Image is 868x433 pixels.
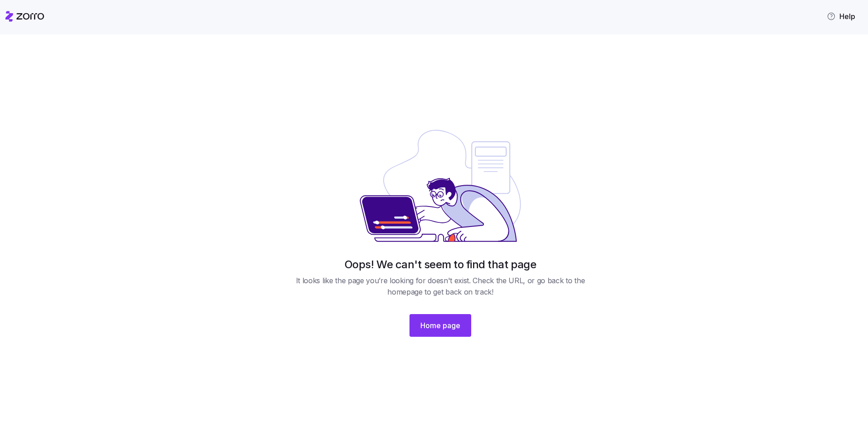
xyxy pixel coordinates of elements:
button: Home page [409,314,471,337]
a: Home page [409,305,471,337]
button: Help [819,7,863,25]
span: Help [827,11,855,22]
span: Home page [420,320,460,331]
h1: Oops! We can't seem to find that page [345,257,536,271]
span: It looks like the page you’re looking for doesn't exist. Check the URL, or go back to the homepag... [289,275,592,298]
